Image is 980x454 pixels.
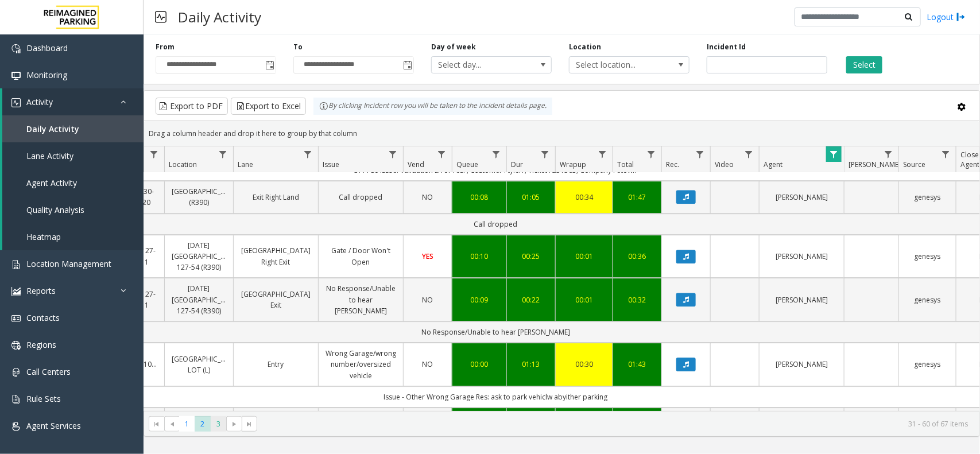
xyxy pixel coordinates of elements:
span: Go to the last page [245,420,254,429]
kendo-pager-info: 31 - 60 of 67 items [264,419,968,429]
a: Queue Filter Menu [489,146,504,162]
a: NO [410,192,445,203]
a: Vend Filter Menu [434,146,450,162]
div: Drag a column header and drop it here to group by that column [144,123,979,143]
a: Call dropped [326,192,396,203]
a: Logout [927,11,966,23]
a: Heatmap [2,223,144,250]
a: [PERSON_NAME] [766,359,837,370]
span: NO [423,295,433,305]
div: 00:10 [459,251,499,262]
span: Dashboard [26,42,68,53]
a: 00:25 [514,251,548,262]
span: Go to the first page [149,416,164,432]
label: Location [569,42,601,52]
span: Contacts [26,312,60,323]
span: Go to the first page [152,420,161,429]
img: 'icon' [11,395,21,404]
span: Source [903,160,925,169]
span: Select location... [570,57,665,73]
a: Lane Activity [2,142,144,169]
a: [GEOGRAPHIC_DATA] Exit [241,289,311,311]
a: Issue Filter Menu [385,146,401,162]
span: Lane Activity [26,150,73,161]
a: 01:47 [620,192,654,203]
span: NO [423,192,433,202]
a: L21086905 [136,359,157,370]
span: Go to the previous page [168,420,177,429]
a: [DATE] [GEOGRAPHIC_DATA] 127-54 (R390) [172,283,226,316]
a: Daily Activity [2,115,144,142]
img: 'icon' [11,44,21,53]
span: Select day... [432,57,527,73]
a: 01:05 [514,192,548,203]
a: genesys [906,294,949,305]
span: Go to the next page [230,420,239,429]
img: 'icon' [11,287,21,296]
a: Agent Activity [2,169,144,196]
a: Wrong Garage/wrong number/oversized vehicle [326,348,396,381]
img: 'icon' [11,260,21,269]
a: Agent Filter Menu [826,146,842,162]
div: 00:22 [514,294,548,305]
a: 00:36 [620,251,654,262]
img: pageIcon [155,3,166,31]
button: Export to Excel [231,98,306,115]
button: Select [846,56,882,73]
div: 01:43 [620,359,654,370]
div: 00:08 [459,192,499,203]
span: Regions [26,339,56,350]
span: Total [617,160,634,169]
a: Parker Filter Menu [881,146,896,162]
div: 00:01 [563,251,606,262]
a: 00:00 [459,359,499,370]
span: Call Centers [26,366,71,377]
span: Location Management [26,258,111,269]
a: 00:32 [620,294,654,305]
span: Agent [764,160,783,169]
a: Video Filter Menu [741,146,757,162]
a: 00:34 [563,192,606,203]
a: Entry [241,359,311,370]
button: Export to PDF [156,98,228,115]
span: Heatmap [26,231,61,242]
a: [PERSON_NAME] [766,294,837,305]
a: [GEOGRAPHIC_DATA] LOT (L) [172,354,226,375]
a: [DATE] [GEOGRAPHIC_DATA] 127-54 (R390) [172,240,226,273]
span: Agent Activity [26,177,77,188]
span: Wrapup [560,160,586,169]
span: Go to the next page [226,416,242,432]
span: Toggle popup [401,57,413,73]
img: 'icon' [11,314,21,323]
a: Gate / Door Won't Open [326,245,396,267]
img: 'icon' [11,368,21,377]
span: YES [422,251,433,261]
span: Queue [456,160,478,169]
a: genesys [906,192,949,203]
span: Go to the previous page [164,416,180,432]
div: Data table [144,146,979,411]
a: NO [410,359,445,370]
a: 01:13 [514,359,548,370]
span: Quality Analysis [26,204,84,215]
a: Exit Right Land [241,192,311,203]
a: 00:30 [563,359,606,370]
img: 'icon' [11,71,21,80]
img: 'icon' [11,341,21,350]
span: Monitoring [26,69,67,80]
h3: Daily Activity [172,3,267,31]
a: Quality Analysis [2,196,144,223]
a: genesys [906,251,949,262]
a: Rec. Filter Menu [692,146,708,162]
span: Page 2 [195,416,210,432]
span: Location [169,160,197,169]
a: R30-20 [136,186,157,208]
a: Total Filter Menu [644,146,659,162]
label: Incident Id [707,42,746,52]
